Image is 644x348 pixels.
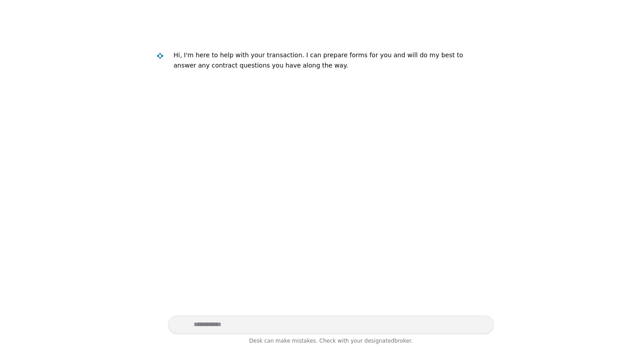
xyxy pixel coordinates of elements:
textarea: Write your prompt here [168,315,494,334]
div: Hi, I'm here to help with your transaction [174,51,302,59]
div: Desk can make mistakes. Check with your broker. [168,336,494,348]
div: . I can prepare forms for you and will do my best to answer any contract questions you have along... [174,51,463,69]
img: Desk [157,52,164,60]
span: designated [364,338,394,344]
